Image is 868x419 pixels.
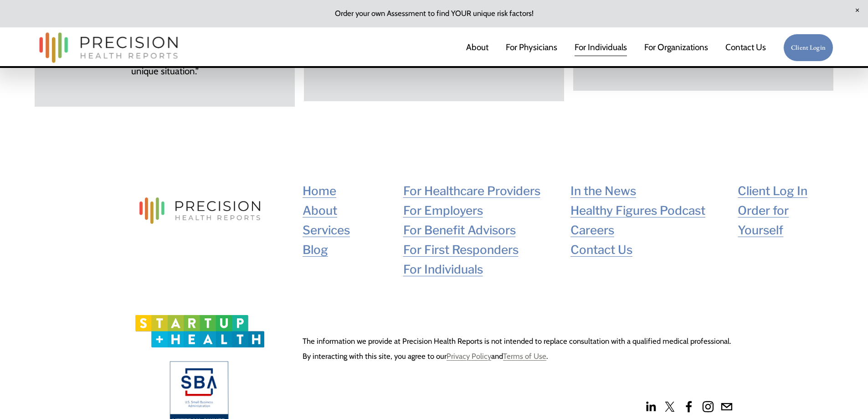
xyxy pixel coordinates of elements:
span: For Organizations [644,39,708,56]
a: linkedin-unauth [645,400,657,413]
a: support@precisionhealhreports.com [721,400,733,413]
a: Contact Us [725,38,766,57]
a: In the News [570,181,636,201]
a: Home [303,181,336,201]
a: For First Responders [403,240,519,259]
a: Services [303,220,350,240]
iframe: Chat Widget [822,375,868,419]
a: Instagram [702,400,714,413]
a: For Physicians [506,38,557,57]
a: Contact Us [570,240,632,259]
a: Blog [303,240,328,259]
a: About [303,201,337,220]
a: X [664,400,676,413]
img: Precision Health Reports [35,28,182,67]
a: About [466,38,488,57]
a: Client Login [783,34,833,62]
a: For Individuals [403,259,483,279]
a: Healthy Figures Podcast [570,201,705,220]
a: Careers [570,220,614,240]
a: folder dropdown [644,38,708,57]
a: Order for Yourself [738,201,833,240]
a: Client Log In [738,181,807,201]
a: Terms of Use [503,349,546,364]
a: For Individuals [575,38,627,57]
a: Facebook [683,400,695,413]
p: The information we provide at Precision Health Reports is not intended to replace consultation wi... [303,334,733,364]
a: For Employers [403,201,483,220]
a: For Healthcare Providers [403,181,540,201]
a: Privacy Policy [447,349,491,364]
a: For Benefit Advisors [403,220,516,240]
